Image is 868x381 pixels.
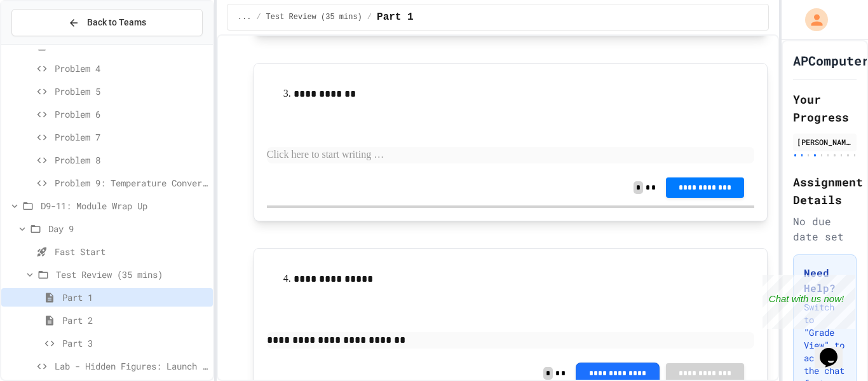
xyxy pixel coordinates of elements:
span: Fast Start [55,245,208,258]
span: Problem 8 [55,153,208,167]
span: Test Review (35 mins) [266,12,362,22]
span: Problem 4 [55,62,208,75]
iframe: chat widget [815,330,855,368]
span: Problem 5 [55,85,208,98]
h2: Assignment Details [793,173,857,209]
div: No due date set [793,214,857,244]
span: Part 1 [377,10,414,25]
span: ... [238,12,252,22]
span: Problem 9: Temperature Converter [55,176,208,190]
span: Test Review (35 mins) [56,268,208,281]
span: Problem 7 [55,130,208,144]
span: D9-11: Module Wrap Up [41,199,208,212]
span: Part 1 [62,291,208,304]
div: [PERSON_NAME] [797,136,853,148]
span: Day 9 [48,222,208,235]
span: Part 3 [62,336,208,350]
span: Part 2 [62,314,208,327]
span: Back to Teams [87,16,146,29]
span: Problem 6 [55,107,208,121]
span: / [367,12,372,22]
iframe: chat widget [763,275,855,329]
span: / [256,12,261,22]
div: My Account [792,5,831,34]
button: Back to Teams [11,9,203,36]
span: Lab - Hidden Figures: Launch Weight Calculator [55,359,208,373]
h3: Need Help? [804,265,846,296]
h2: Your Progress [793,90,857,126]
